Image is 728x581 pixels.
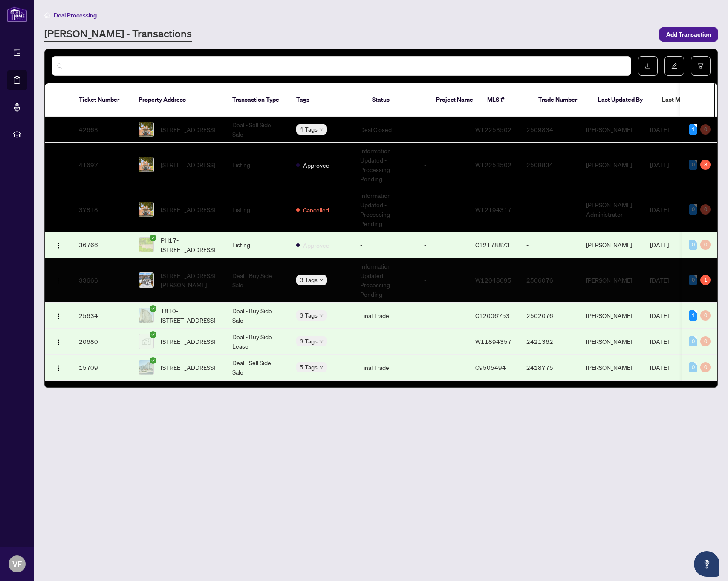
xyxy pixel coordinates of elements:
[319,313,324,318] span: down
[52,158,65,172] button: Logo
[650,312,669,319] span: [DATE]
[52,361,65,374] button: Logo
[139,308,153,323] img: thumbnail-img
[300,362,318,372] span: 5 Tags
[225,258,289,303] td: Deal - Buy Side Sale
[55,339,62,346] img: Logo
[650,338,669,345] span: [DATE]
[7,6,27,22] img: logo
[161,205,215,214] span: [STREET_ADDRESS]
[579,258,643,303] td: [PERSON_NAME]
[579,117,643,143] td: [PERSON_NAME]
[150,305,156,312] span: check-circle
[689,362,697,372] div: 0
[694,551,719,577] button: Open asap
[591,83,655,117] th: Last Updated By
[303,240,329,250] span: Approved
[579,329,643,355] td: [PERSON_NAME]
[52,273,65,287] button: Logo
[72,329,132,355] td: 20680
[300,310,318,320] span: 3 Tags
[475,312,510,319] span: C12006753
[55,278,62,284] img: Logo
[664,56,684,76] button: edit
[698,63,704,69] span: filter
[475,241,510,249] span: C12178873
[353,355,417,381] td: Final Trade
[353,232,417,258] td: -
[659,27,718,42] button: Add Transaction
[225,187,289,232] td: Listing
[55,365,62,372] img: Logo
[55,162,62,169] img: Logo
[52,309,65,322] button: Logo
[520,187,579,232] td: -
[44,27,192,42] a: [PERSON_NAME] - Transactions
[353,187,417,232] td: Information Updated - Processing Pending
[700,124,711,135] div: 0
[650,126,669,133] span: [DATE]
[225,232,289,258] td: Listing
[55,242,62,249] img: Logo
[52,238,65,252] button: Logo
[55,127,62,134] img: Logo
[225,117,289,143] td: Deal - Sell Side Sale
[520,329,579,355] td: 2421362
[161,271,219,289] span: [STREET_ADDRESS][PERSON_NAME]
[666,28,711,41] span: Add Transaction
[520,355,579,381] td: 2418775
[689,124,697,135] div: 1
[72,303,132,329] td: 25634
[139,157,153,172] img: thumbnail-img
[72,258,132,303] td: 33666
[353,117,417,143] td: Deal Closed
[72,143,132,187] td: 41697
[700,240,711,250] div: 0
[417,355,468,381] td: -
[353,143,417,187] td: Information Updated - Processing Pending
[319,365,324,369] span: down
[520,143,579,187] td: 2509834
[150,357,156,364] span: check-circle
[319,278,324,282] span: down
[475,206,511,213] span: W12194317
[417,117,468,143] td: -
[225,303,289,329] td: Deal - Buy Side Sale
[72,355,132,381] td: 15709
[353,258,417,303] td: Information Updated - Processing Pending
[689,275,697,285] div: 0
[475,338,511,345] span: W11894357
[689,160,697,170] div: 0
[650,161,669,169] span: [DATE]
[300,124,318,134] span: 4 Tags
[662,95,714,104] span: Last Modified Date
[700,160,711,170] div: 3
[689,310,697,321] div: 1
[532,83,591,117] th: Trade Number
[300,336,318,346] span: 3 Tags
[650,241,669,249] span: [DATE]
[480,83,532,117] th: MLS #
[353,303,417,329] td: Final Trade
[139,122,153,137] img: thumbnail-img
[417,258,468,303] td: -
[300,275,318,285] span: 3 Tags
[303,160,329,170] span: Approved
[638,56,658,76] button: download
[72,83,132,117] th: Ticket Number
[139,360,153,375] img: thumbnail-img
[417,329,468,355] td: -
[319,339,324,343] span: down
[72,187,132,232] td: 37818
[579,303,643,329] td: [PERSON_NAME]
[139,202,153,217] img: thumbnail-img
[55,207,62,214] img: Logo
[52,123,65,136] button: Logo
[52,335,65,348] button: Logo
[132,83,225,117] th: Property Address
[650,206,669,213] span: [DATE]
[225,329,289,355] td: Deal - Buy Side Lease
[700,275,711,285] div: 1
[161,337,215,346] span: [STREET_ADDRESS]
[289,83,365,117] th: Tags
